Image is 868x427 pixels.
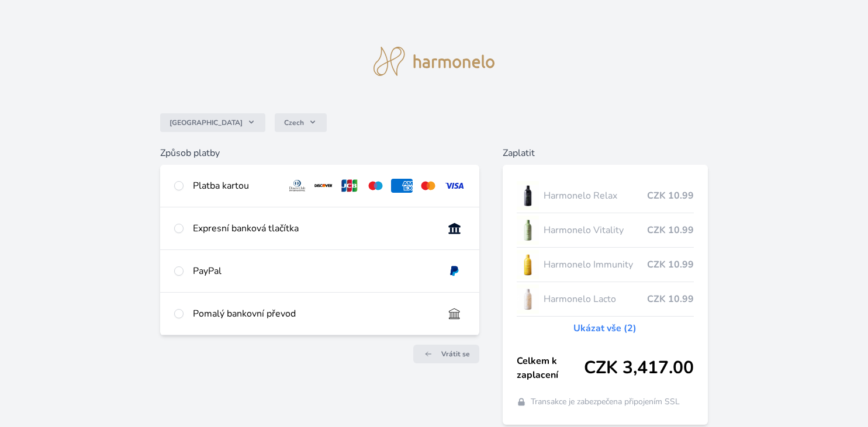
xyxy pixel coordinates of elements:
div: Expresní banková tlačítka [193,221,434,235]
span: Celkem k zaplacení [517,354,584,382]
span: CZK 10.99 [647,223,694,237]
img: logo.svg [374,47,495,76]
a: Vrátit se [413,345,479,363]
span: Vrátit se [441,349,470,359]
img: maestro.svg [365,179,386,193]
img: paypal.svg [444,264,465,278]
button: [GEOGRAPHIC_DATA] [160,113,265,132]
img: discover.svg [313,179,334,193]
img: bankTransfer_IBAN.svg [444,307,465,321]
div: Pomalý bankovní převod [193,307,434,321]
span: Harmonelo Immunity [544,258,647,272]
img: CLEAN_LACTO_se_stinem_x-hi-lo.jpg [517,284,539,314]
span: [GEOGRAPHIC_DATA] [170,118,243,127]
span: CZK 10.99 [647,189,694,203]
span: Harmonelo Relax [544,189,647,203]
img: amex.svg [391,179,413,193]
span: CZK 3,417.00 [584,357,694,379]
img: CLEAN_RELAX_se_stinem_x-lo.jpg [517,181,539,210]
span: CZK 10.99 [647,292,694,306]
img: onlineBanking_CZ.svg [444,221,465,235]
span: Harmonelo Lacto [544,292,647,306]
span: CZK 10.99 [647,258,694,272]
button: Czech [275,113,327,132]
img: IMMUNITY_se_stinem_x-lo.jpg [517,250,539,279]
img: diners.svg [286,179,308,193]
img: mc.svg [417,179,439,193]
img: jcb.svg [339,179,361,193]
span: Transakce je zabezpečena připojením SSL [531,396,680,408]
img: visa.svg [444,179,465,193]
div: Platba kartou [193,179,277,193]
h6: Zaplatit [503,146,708,160]
h6: Způsob platby [160,146,479,160]
a: Ukázat vše (2) [573,321,637,335]
span: Czech [284,118,304,127]
span: Harmonelo Vitality [544,223,647,237]
div: PayPal [193,264,434,278]
img: CLEAN_VITALITY_se_stinem_x-lo.jpg [517,216,539,245]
